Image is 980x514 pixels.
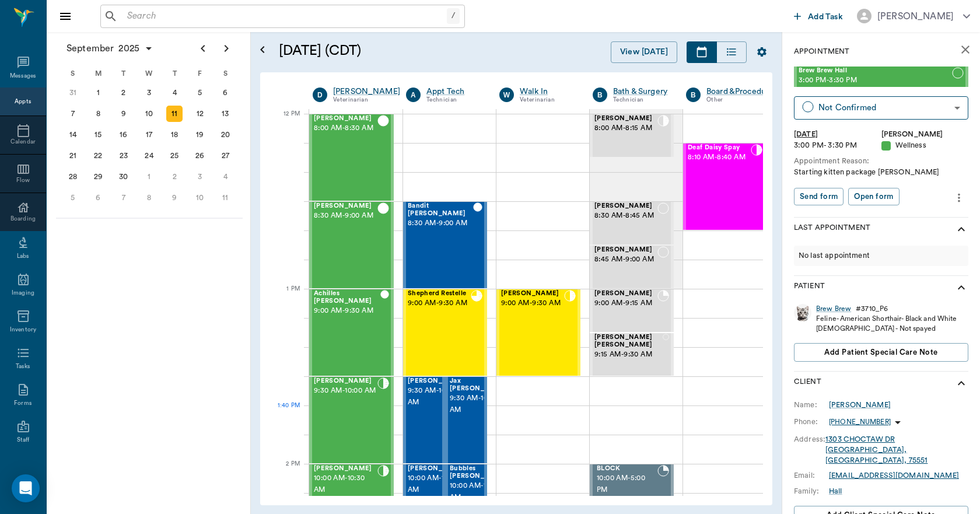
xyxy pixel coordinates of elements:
[613,95,668,105] div: Technician
[116,190,132,206] div: Tuesday, October 7, 2025
[192,127,208,143] div: Friday, September 19, 2025
[141,127,157,143] div: Wednesday, September 17, 2025
[594,334,663,349] span: [PERSON_NAME] [PERSON_NAME]
[192,190,208,206] div: Friday, October 10, 2025
[426,86,482,97] a: Appt Tech
[954,376,968,390] svg: show more
[111,65,136,82] div: T
[590,201,674,245] div: NOT_CONFIRMED, 8:30 AM - 8:45 AM
[65,190,81,206] div: Sunday, October 5, 2025
[408,202,473,218] span: Bandit [PERSON_NAME]
[314,473,377,496] span: 10:00 AM - 10:30 AM
[594,298,657,309] span: 9:00 AM - 9:15 AM
[848,188,899,206] button: Open form
[141,106,157,122] div: Wednesday, September 10, 2025
[16,362,30,371] div: Tasks
[445,376,487,464] div: READY_TO_CHECKOUT, 9:30 AM - 10:00 AM
[309,376,394,464] div: CHECKED_IN, 9:30 AM - 10:00 AM
[818,101,950,114] div: Not Confirmed
[141,190,157,206] div: Wednesday, October 8, 2025
[116,148,132,164] div: Tuesday, September 23, 2025
[116,40,142,57] span: 2025
[166,85,183,101] div: Thursday, September 4, 2025
[15,97,31,106] div: Appts
[116,127,132,143] div: Tuesday, September 16, 2025
[794,246,968,266] div: No last appointment
[136,65,162,82] div: W
[594,123,657,134] span: 8:00 AM - 8:15 AM
[116,85,132,101] div: Tuesday, September 2, 2025
[217,190,233,206] div: Saturday, October 11, 2025
[794,140,881,151] div: 3:00 PM - 3:30 PM
[799,75,952,86] span: 3:00 PM - 3:30 PM
[594,290,657,298] span: [PERSON_NAME]
[594,202,657,210] span: [PERSON_NAME]
[816,324,957,334] div: [DEMOGRAPHIC_DATA] - Not spayed
[794,222,870,236] p: Last Appointment
[954,281,968,295] svg: show more
[824,346,937,359] span: Add patient Special Care Note
[116,169,132,185] div: Tuesday, September 30, 2025
[333,95,400,105] div: Veterinarian
[593,88,607,102] div: B
[688,152,751,163] span: 8:10 AM - 8:40 AM
[520,95,575,105] div: Veterinarian
[60,65,86,82] div: S
[799,67,952,75] span: Brew Brew Hall
[90,127,106,143] div: Monday, September 15, 2025
[794,417,829,427] div: Phone:
[123,8,447,25] input: Search
[17,436,29,445] div: Staff
[141,169,157,185] div: Wednesday, October 1, 2025
[613,86,668,97] div: Bath & Surgery
[141,148,157,164] div: Wednesday, September 24, 2025
[408,385,466,408] span: 9:30 AM - 10:00 AM
[501,290,564,298] span: [PERSON_NAME]
[520,86,575,97] div: Walk In
[794,343,968,362] button: Add patient Special Care Note
[499,88,514,102] div: W
[590,289,674,333] div: BOOKED, 9:00 AM - 9:15 AM
[706,86,778,97] a: Board &Procedures
[597,473,657,496] span: 10:00 AM - 5:00 PM
[450,377,508,393] span: Jax [PERSON_NAME]
[65,85,81,101] div: Sunday, August 31, 2025
[794,304,811,321] img: Profile Image
[61,37,159,60] button: September2025
[279,41,481,60] h5: [DATE] (CDT)
[141,85,157,101] div: Wednesday, September 3, 2025
[314,305,380,317] span: 9:00 AM - 9:30 AM
[313,88,327,102] div: D
[64,40,116,57] span: September
[217,127,233,143] div: Saturday, September 20, 2025
[447,8,460,24] div: /
[789,5,848,27] button: Add Task
[594,115,657,123] span: [PERSON_NAME]
[166,169,183,185] div: Thursday, October 2, 2025
[314,123,377,134] span: 8:00 AM - 8:30 AM
[825,436,928,464] a: 1303 CHOCTAW DR[GEOGRAPHIC_DATA], [GEOGRAPHIC_DATA], 75551
[192,106,208,122] div: Friday, September 12, 2025
[794,470,829,481] div: Email:
[501,298,564,309] span: 9:00 AM - 9:30 AM
[408,298,471,309] span: 9:00 AM - 9:30 AM
[166,106,183,122] div: Today, Thursday, September 11, 2025
[954,38,977,61] button: close
[116,106,132,122] div: Tuesday, September 9, 2025
[314,290,380,305] span: Achilles [PERSON_NAME]
[217,169,233,185] div: Saturday, October 4, 2025
[590,114,674,158] div: CHECKED_IN, 8:00 AM - 8:15 AM
[954,222,968,236] svg: show more
[450,465,508,480] span: Bubbles [PERSON_NAME]
[166,127,183,143] div: Thursday, September 18, 2025
[217,148,233,164] div: Saturday, September 27, 2025
[187,65,213,82] div: F
[829,417,891,427] p: [PHONE_NUMBER]
[10,326,36,334] div: Inventory
[829,472,959,479] a: [EMAIL_ADDRESS][DOMAIN_NAME]
[256,27,269,72] button: Open calendar
[794,188,843,206] button: Send form
[192,85,208,101] div: Friday, September 5, 2025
